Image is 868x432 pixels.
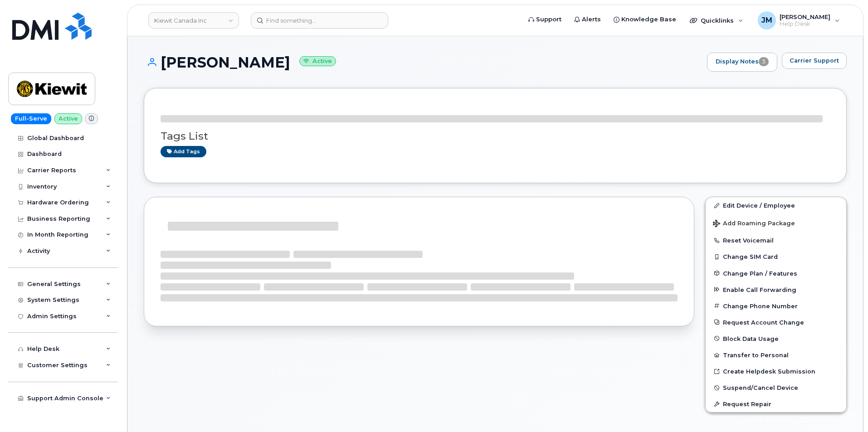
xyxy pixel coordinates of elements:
[706,298,846,314] button: Change Phone Number
[144,54,702,70] h1: [PERSON_NAME]
[706,363,846,379] a: Create Helpdesk Submission
[706,248,846,265] button: Change SIM Card
[723,286,796,293] span: Enable Call Forwarding
[706,330,846,347] button: Block Data Usage
[723,384,798,391] span: Suspend/Cancel Device
[161,146,206,157] a: Add tags
[706,379,846,396] button: Suspend/Cancel Device
[723,270,797,277] span: Change Plan / Features
[782,53,847,69] button: Carrier Support
[706,282,846,298] button: Enable Call Forwarding
[299,56,336,67] small: Active
[706,314,846,330] button: Request Account Change
[707,53,777,72] a: Display Notes3
[706,396,846,412] button: Request Repair
[790,56,839,65] span: Carrier Support
[706,347,846,363] button: Transfer to Personal
[706,232,846,248] button: Reset Voicemail
[706,214,846,232] button: Add Roaming Package
[161,131,830,142] h3: Tags List
[706,265,846,282] button: Change Plan / Features
[713,220,795,228] span: Add Roaming Package
[706,197,846,214] a: Edit Device / Employee
[759,57,769,66] span: 3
